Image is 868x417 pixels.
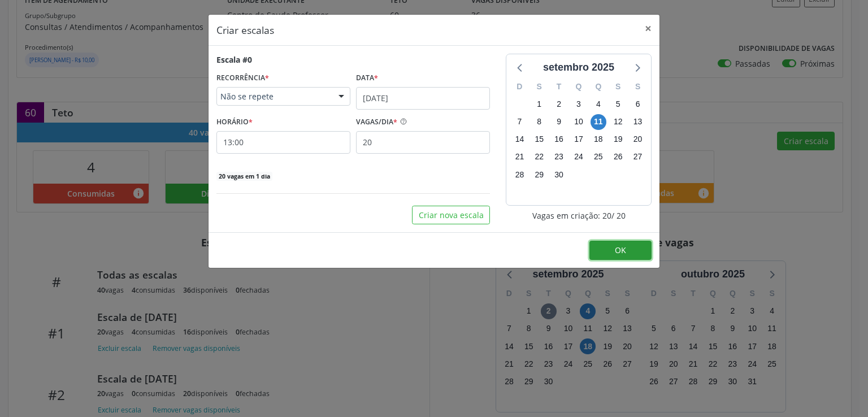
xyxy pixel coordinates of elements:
span: sexta-feira, 26 de setembro de 2025 [610,149,626,165]
span: quarta-feira, 10 de setembro de 2025 [571,114,587,130]
span: terça-feira, 2 de setembro de 2025 [551,96,567,112]
span: sexta-feira, 5 de setembro de 2025 [610,96,626,112]
span: OK [615,245,626,255]
span: segunda-feira, 29 de setembro de 2025 [531,167,547,183]
span: domingo, 28 de setembro de 2025 [511,167,527,183]
span: domingo, 14 de setembro de 2025 [511,132,527,147]
span: / 20 [611,210,626,221]
span: terça-feira, 16 de setembro de 2025 [551,132,567,147]
span: 20 vagas em 1 dia [216,172,272,181]
label: RECORRÊNCIA [216,69,269,87]
span: quarta-feira, 24 de setembro de 2025 [571,149,587,165]
div: S [608,78,628,95]
div: Q [569,78,589,95]
div: T [549,78,569,95]
span: sábado, 13 de setembro de 2025 [630,114,646,130]
span: terça-feira, 23 de setembro de 2025 [551,149,567,165]
button: Criar nova escala [412,206,490,225]
span: sexta-feira, 12 de setembro de 2025 [610,114,626,130]
span: sábado, 20 de setembro de 2025 [630,132,646,147]
input: Selecione uma data [356,87,490,110]
button: OK [589,241,652,260]
button: Close [637,15,659,42]
span: segunda-feira, 1 de setembro de 2025 [531,96,547,112]
span: segunda-feira, 8 de setembro de 2025 [531,114,547,130]
span: terça-feira, 9 de setembro de 2025 [551,114,567,130]
span: quinta-feira, 4 de setembro de 2025 [591,96,606,112]
input: 00:00 [216,131,350,154]
div: Vagas em criação: 20 [506,210,652,221]
span: sábado, 27 de setembro de 2025 [630,149,646,165]
div: D [510,78,530,95]
span: quarta-feira, 17 de setembro de 2025 [571,132,587,147]
ion-icon: help circle outline [397,114,407,125]
span: domingo, 7 de setembro de 2025 [511,114,527,130]
span: quarta-feira, 3 de setembro de 2025 [571,96,587,112]
span: sábado, 6 de setembro de 2025 [630,96,646,112]
span: terça-feira, 30 de setembro de 2025 [551,167,567,183]
span: segunda-feira, 22 de setembro de 2025 [531,149,547,165]
span: Não se repete [220,91,327,102]
span: domingo, 21 de setembro de 2025 [511,149,527,165]
span: quinta-feira, 18 de setembro de 2025 [591,132,606,147]
span: sexta-feira, 19 de setembro de 2025 [610,132,626,147]
div: S [628,78,648,95]
h5: Criar escalas [216,23,274,37]
div: Q [588,78,608,95]
span: quinta-feira, 11 de setembro de 2025 [591,114,606,130]
span: quinta-feira, 25 de setembro de 2025 [591,149,606,165]
div: Escala #0 [216,54,252,66]
label: HORÁRIO [216,114,253,131]
span: segunda-feira, 15 de setembro de 2025 [531,132,547,147]
label: Data [356,69,378,87]
div: S [530,78,549,95]
div: setembro 2025 [539,60,619,75]
label: VAGAS/DIA [356,114,397,131]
